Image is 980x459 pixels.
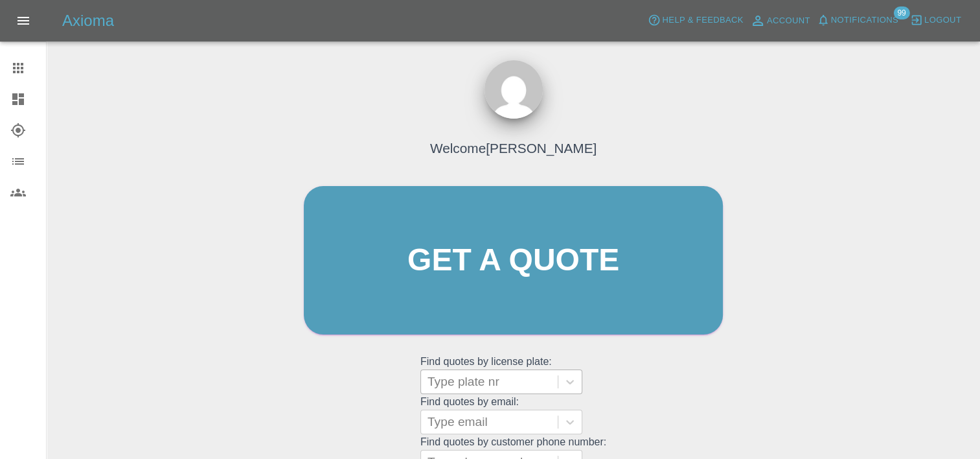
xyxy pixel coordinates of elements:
span: Notifications [831,13,898,28]
a: Account [747,10,814,31]
grid: Find quotes by license plate: [420,356,606,394]
grid: Find quotes by email: [420,396,606,434]
button: Logout [907,10,964,30]
a: Get a quote [304,186,723,335]
span: Help & Feedback [662,13,743,28]
button: Open drawer [8,5,39,36]
img: ... [484,60,543,119]
h5: Axioma [62,10,114,31]
span: Logout [924,13,961,28]
span: Account [767,14,810,29]
h4: Welcome [PERSON_NAME] [430,138,597,158]
button: Help & Feedback [644,10,746,30]
span: 99 [893,6,909,19]
button: Notifications [814,10,902,30]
